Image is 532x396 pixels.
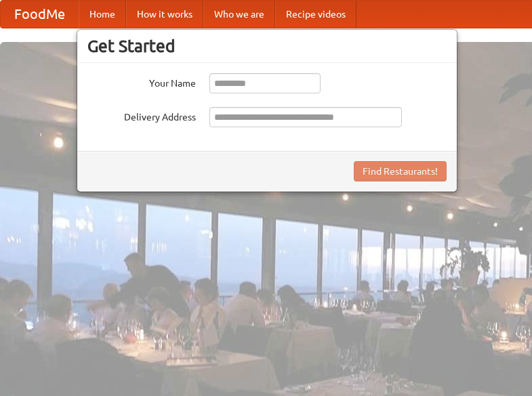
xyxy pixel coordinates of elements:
[1,1,79,28] a: FoodMe
[126,1,203,28] a: How it works
[79,1,126,28] a: Home
[87,107,196,124] label: Delivery Address
[354,161,447,181] button: Find Restaurants!
[87,36,447,56] h3: Get Started
[275,1,356,28] a: Recipe videos
[203,1,275,28] a: Who we are
[87,73,196,90] label: Your Name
